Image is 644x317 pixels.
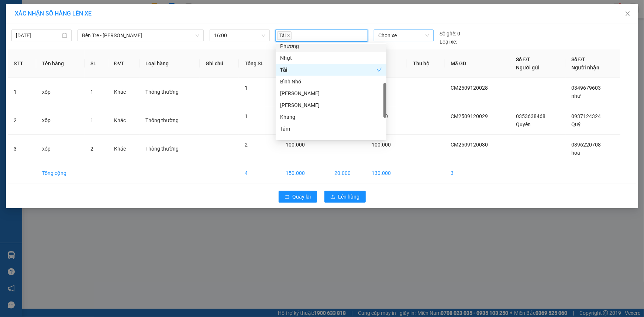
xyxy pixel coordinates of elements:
[276,76,386,87] div: Bình Nhỏ
[276,64,386,76] div: Tài
[377,67,382,72] span: check
[280,125,382,133] div: Tâm
[571,142,601,148] span: 0396220708
[293,193,311,201] span: Quay lại
[440,30,456,38] span: Số ghế:
[445,49,510,78] th: Mã GD
[366,163,407,183] td: 130.000
[625,11,631,17] span: close
[36,163,85,183] td: Tổng cộng
[617,4,638,24] button: Close
[239,49,280,78] th: Tổng SL
[516,65,540,70] span: Người gửi
[245,85,248,91] span: 1
[280,66,377,74] div: Tài
[378,30,429,41] span: Chọn xe
[90,117,93,123] span: 1
[276,40,386,52] div: Phương
[280,163,328,183] td: 150.000
[36,106,85,135] td: xốp
[108,78,140,106] td: Khác
[245,142,248,148] span: 2
[140,135,200,163] td: Thông thường
[330,194,335,200] span: upload
[85,49,108,78] th: SL
[285,194,290,200] span: rollback
[280,54,382,62] div: Nhựt
[445,163,510,183] td: 3
[516,56,530,62] span: Số ĐT
[8,135,36,163] td: 3
[571,65,599,70] span: Người nhận
[440,38,457,46] span: Loại xe:
[280,137,382,145] div: Sơn
[8,49,36,78] th: STT
[90,89,93,95] span: 1
[571,121,581,127] span: Quý
[280,89,382,97] div: [PERSON_NAME]
[276,87,386,99] div: Thanh
[276,99,386,111] div: Linh
[195,33,200,38] span: down
[372,142,391,148] span: 100.000
[571,113,601,119] span: 0937124324
[280,42,382,50] div: Phương
[15,10,92,17] span: XÁC NHẬN SỐ HÀNG LÊN XE
[277,31,292,40] span: Tài
[280,77,382,86] div: Bình Nhỏ
[239,163,280,183] td: 4
[451,113,488,119] span: CM2509120029
[338,193,360,201] span: Lên hàng
[140,49,200,78] th: Loại hàng
[279,191,317,203] button: rollbackQuay lại
[276,123,386,135] div: Tâm
[82,30,199,41] span: Bến Tre - Hồ Chí Minh
[36,78,85,106] td: xốp
[8,106,36,135] td: 2
[36,49,85,78] th: Tên hàng
[571,85,601,91] span: 0349679603
[8,78,36,106] td: 1
[108,106,140,135] td: Khác
[407,49,445,78] th: Thu hộ
[245,113,248,119] span: 1
[36,135,85,163] td: xốp
[140,78,200,106] td: Thông thường
[108,49,140,78] th: ĐVT
[90,146,93,152] span: 2
[440,30,460,38] div: 0
[214,30,265,41] span: 16:00
[324,191,366,203] button: uploadLên hàng
[108,135,140,163] td: Khác
[16,31,61,39] input: 12/09/2025
[276,52,386,64] div: Nhựt
[571,93,581,99] span: như
[451,142,488,148] span: CM2509120030
[286,142,305,148] span: 100.000
[451,85,488,91] span: CM2509120028
[280,101,382,109] div: [PERSON_NAME]
[516,113,546,119] span: 0353638468
[276,111,386,123] div: Khang
[516,121,531,127] span: Quyến
[328,163,366,183] td: 20.000
[366,49,407,78] th: CC
[140,106,200,135] td: Thông thường
[571,56,585,62] span: Số ĐT
[571,150,580,156] span: hoa
[280,113,382,121] div: Khang
[287,34,290,37] span: close
[200,49,239,78] th: Ghi chú
[276,135,386,147] div: Sơn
